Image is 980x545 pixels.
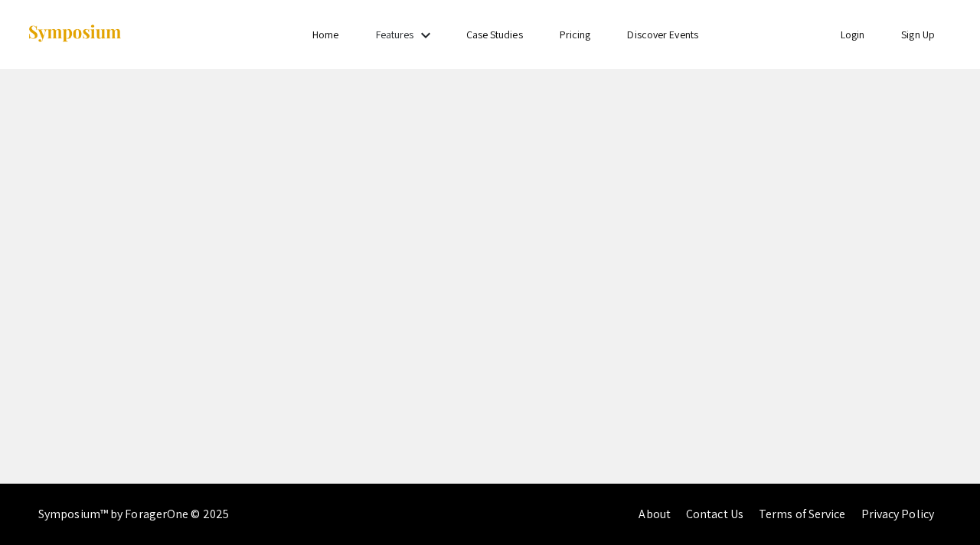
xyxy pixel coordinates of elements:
a: Pricing [560,28,591,41]
a: Features [376,28,414,41]
a: Home [312,28,338,41]
a: Privacy Policy [861,506,934,522]
div: Symposium™ by ForagerOne © 2025 [38,484,229,545]
a: About [639,506,671,522]
a: Sign Up [901,28,935,41]
a: Discover Events [627,28,698,41]
a: Case Studies [466,28,523,41]
a: Login [841,28,865,41]
a: Terms of Service [759,506,846,522]
a: Contact Us [686,506,743,522]
mat-icon: Expand Features list [416,26,435,44]
img: Symposium by ForagerOne [27,24,122,44]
